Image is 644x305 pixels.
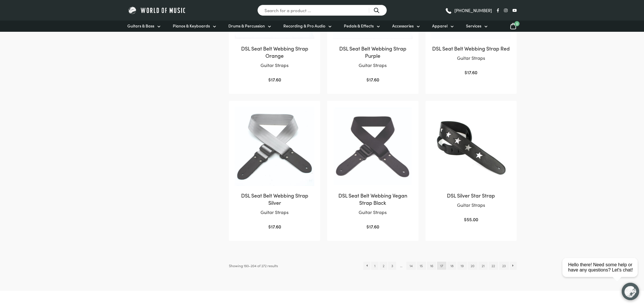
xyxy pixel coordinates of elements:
span: $ [268,76,271,83]
img: DSL Silver Star Strap [431,107,511,186]
h2: DSL Seat Belt Webbing Strap Silver [235,192,314,206]
a: → [510,262,517,270]
span: $ [464,216,467,222]
a: Page 19 [457,262,467,270]
input: Search for a product ... [257,5,387,16]
h2: DSL Seat Belt Webbing Strap Red [431,45,511,52]
span: Pedals & Effects [344,23,374,29]
span: Apparel [432,23,447,29]
a: Page 14 [406,262,416,270]
a: Page 2 [379,262,387,270]
p: Guitar Straps [235,209,314,216]
span: $ [268,223,271,230]
span: … [397,262,406,270]
iframe: Chat with our support team [560,241,644,305]
h2: DSL Seat Belt Webbing Vegan Strap Black [333,192,412,206]
span: Recording & Pro Audio [283,23,325,29]
a: DSL Seat Belt Webbing Vegan Strap BlackGuitar Straps $17.60 [333,107,412,230]
a: Page 20 [468,262,478,270]
a: Page 22 [489,262,498,270]
h2: DSL Silver Star Strap [431,192,511,199]
span: [PHONE_NUMBER] [454,8,492,12]
h2: DSL Seat Belt Webbing Strap Orange [235,45,314,59]
nav: Product Pagination [363,262,517,270]
a: [PHONE_NUMBER] [445,6,492,15]
span: Guitars & Bass [127,23,154,29]
a: DSL Seat Belt Webbing Strap SilverGuitar Straps $17.60 [235,107,314,230]
p: Guitar Straps [235,62,314,69]
a: Page 3 [388,262,396,270]
p: Guitar Straps [333,62,412,69]
h2: DSL Seat Belt Webbing Strap Purple [333,45,412,59]
p: Guitar Straps [431,201,511,209]
span: $ [366,223,369,230]
a: ← [363,262,370,270]
a: Page 21 [478,262,487,270]
bdi: 17.60 [366,76,379,83]
a: Page 15 [417,262,426,270]
span: 0 [514,21,520,26]
a: Page 18 [447,262,456,270]
a: Page 23 [499,262,509,270]
span: $ [465,69,467,75]
span: Page 17 [437,262,446,270]
span: Accessories [392,23,414,29]
span: $ [366,76,369,83]
span: Services [466,23,481,29]
a: Page 16 [427,262,436,270]
bdi: 17.60 [268,223,281,230]
span: Drums & Percussion [228,23,265,29]
bdi: 17.60 [268,76,281,83]
a: Page 1 [371,262,378,270]
img: DSL Seat Belt Webbing Strap Silver [235,107,314,186]
a: DSL Silver Star StrapGuitar Straps $55.00 [431,107,511,223]
bdi: 17.60 [465,69,477,75]
p: Guitar Straps [333,209,412,216]
bdi: 17.60 [366,223,379,230]
img: World of Music [127,6,187,15]
bdi: 55.00 [464,216,478,222]
img: DSL Seat Belt Webbing Vegan Strap Black [333,107,412,186]
span: Pianos & Keyboards [173,23,210,29]
p: Guitar Straps [431,54,511,62]
p: Showing 193–204 of 272 results [229,262,278,270]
